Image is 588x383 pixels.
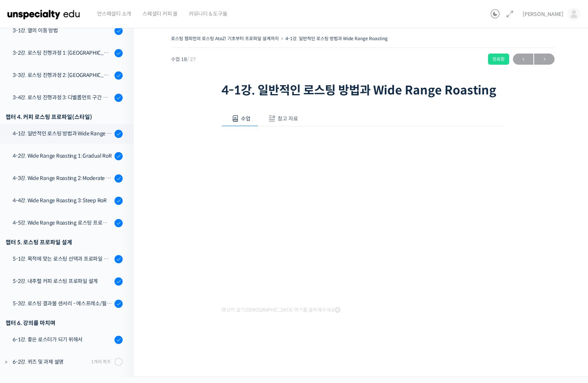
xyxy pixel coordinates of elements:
[171,57,196,62] span: 수업 18
[187,56,196,62] span: / 27
[534,54,555,65] a: 다음→
[2,236,49,254] a: 홈
[13,358,89,366] div: 6-2강. 퀴즈 및 과제 설명
[6,112,123,122] div: 챕터 4. 커피 로스팅 프로파일(스타일)
[488,54,509,65] div: 완료함
[13,152,112,160] div: 4-2강. Wide Range Roasting 1: Gradual RoR
[285,36,388,41] a: 4-1강. 일반적인 로스팅 방법과 Wide Range Roasting
[278,115,298,122] span: 참고 자료
[222,307,340,313] span: 영상이 끊기[DEMOGRAPHIC_DATA] 여기를 클릭해주세요
[534,54,555,64] span: →
[13,71,112,79] div: 3-3강. 로스팅 진행과정 2: [GEOGRAPHIC_DATA], [GEOGRAPHIC_DATA] 구간 열량 컨트롤
[13,255,112,263] div: 5-1강. 목적에 맞는 로스팅 선택과 프로파일 설계
[96,236,143,254] a: 설정
[222,83,504,97] h1: 4-1강. 일반적인 로스팅 방법과 Wide Range Roasting
[6,237,123,247] div: 챕터 5. 로스팅 프로파일 설계
[523,11,563,17] span: [PERSON_NAME]
[13,174,112,182] div: 4-3강. Wide Range Roasting 2: Moderate RoR
[91,358,111,365] div: 1개의 퀴즈
[513,54,533,65] a: ←이전
[6,318,123,328] div: 챕터 6. 강의를 마치며
[13,196,112,205] div: 4-4강. Wide Range Roasting 3: Steep RoR
[13,277,112,285] div: 5-2강. 내추럴 커피 로스팅 프로파일 설계
[49,236,96,254] a: 대화
[13,129,112,138] div: 4-1강. 일반적인 로스팅 방법과 Wide Range Roasting
[13,219,112,227] div: 4-5강. Wide Range Roasting 로스팅 프로파일 비교
[115,247,124,253] span: 설정
[23,247,28,253] span: 홈
[513,54,533,64] span: ←
[13,49,112,57] div: 3-2강. 로스팅 진행과정 1: [GEOGRAPHIC_DATA] 구간 열량 컨트롤
[13,335,112,344] div: 6-1강. 좋은 로스터가 되기 위해서
[13,299,112,308] div: 5-3강. 로스팅 결과물 센서리 - 에스프레소/필터 커피
[68,247,77,253] span: 대화
[13,93,112,102] div: 3-4강. 로스팅 진행과정 3: 디벨롭먼트 구간 열량 컨트롤
[13,26,112,35] div: 3-1강. 열의 이동 방법
[171,36,279,41] a: 로스팅 챔피언의 로스팅 AtoZ! 기초부터 프로파일 설계까지
[241,115,251,122] span: 수업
